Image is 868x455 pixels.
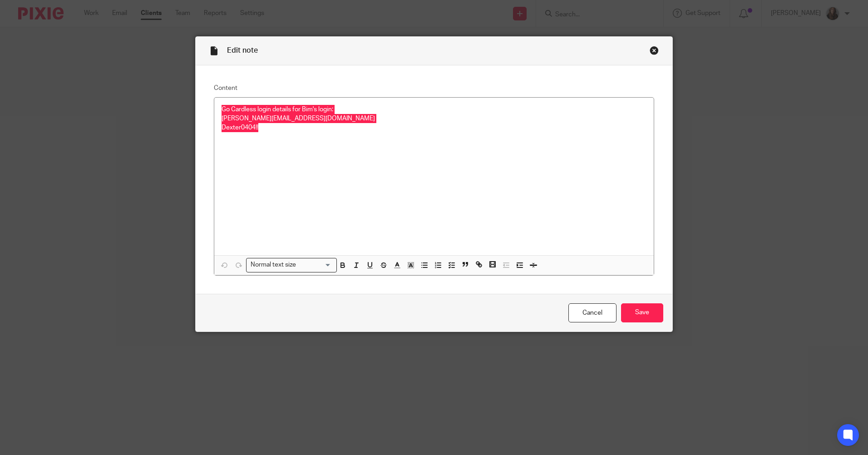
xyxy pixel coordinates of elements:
p: [PERSON_NAME][EMAIL_ADDRESS][DOMAIN_NAME] [222,114,646,123]
span: Normal text size [248,260,298,270]
input: Search for option [299,260,331,270]
a: Cancel [568,303,616,323]
p: Dexter0404!! [222,123,646,132]
div: Search for option [246,258,337,272]
input: Save [621,303,663,323]
label: Content [214,84,654,93]
span: Edit note [227,47,258,54]
p: Go Cardless login details for Bim's login: [222,105,646,114]
div: Close this dialog window [650,46,659,55]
